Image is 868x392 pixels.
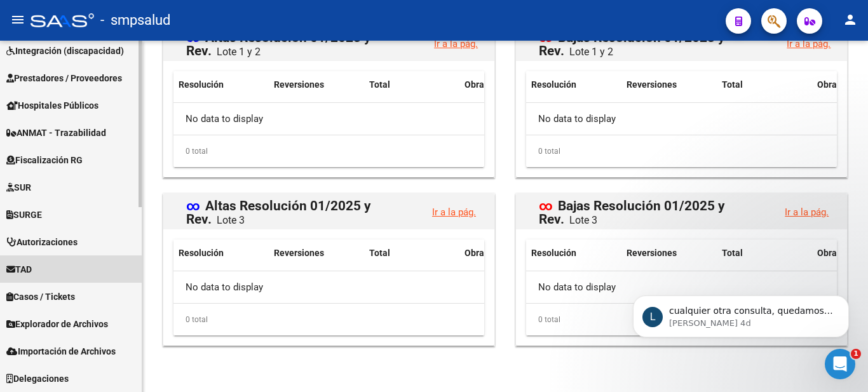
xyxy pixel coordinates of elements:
div: 0 total [526,135,837,167]
datatable-header-cell: Reversiones [269,240,364,267]
span: ∞ [186,198,200,213]
button: Ir a la pág. [775,200,834,224]
span: Importación de Archivos [6,344,116,358]
a: Ir a la pág. [434,38,478,50]
span: SURGE [6,208,42,222]
mat-icon: menu [10,12,25,27]
span: Obra Social Origen [465,248,541,258]
datatable-header-cell: Obra Social Origen [459,71,555,98]
span: Reversiones [274,248,324,258]
a: Ir a la pág. [785,206,829,218]
span: Total [369,248,390,258]
datatable-header-cell: Resolución [173,71,269,98]
span: Prestadores / Proveedores [6,71,122,85]
span: Reversiones [274,79,324,90]
span: Lote 3 [217,214,245,226]
iframe: Intercom live chat [825,349,855,379]
div: No data to display [526,103,837,135]
span: Resolución [179,79,224,90]
span: Total [722,79,743,90]
span: Lote 1 y 2 [569,46,613,58]
div: No data to display [526,271,837,303]
div: 0 total [173,135,484,167]
div: 0 total [526,304,837,335]
span: Delegaciones [6,372,69,386]
a: Ir a la pág. [432,206,476,218]
datatable-header-cell: Reversiones [269,71,364,98]
span: TAD [6,262,32,276]
datatable-header-cell: Resolución [526,240,621,267]
datatable-header-cell: Obra Social Origen [459,240,555,267]
mat-card-title: Bajas Resolución 01/2025 y Rev. [539,189,764,226]
span: Reversiones [627,248,677,258]
datatable-header-cell: Reversiones [621,240,717,267]
datatable-header-cell: Total [717,240,812,267]
span: Resolución [531,79,576,90]
div: No data to display [173,271,484,303]
datatable-header-cell: Resolución [173,240,269,267]
div: 0 total [173,304,484,335]
span: Fiscalización RG [6,153,83,167]
a: Ir a la pág. [787,38,831,50]
span: SUR [6,180,31,194]
div: No data to display [173,103,484,135]
button: Ir a la pág. [422,200,482,224]
span: ∞ [539,198,553,213]
span: Obra Social Origen [465,79,541,90]
mat-card-title: Altas Resolución 01/2025 y Rev. [186,189,412,226]
span: Lote 3 [569,214,597,226]
datatable-header-cell: Reversiones [621,71,717,98]
mat-icon: person [843,12,858,27]
span: Total [369,79,390,90]
mat-card-title: Altas Resolución 01/2025 y Rev. [186,21,414,58]
span: Lote 1 y 2 [217,46,261,58]
span: Resolución [179,248,224,258]
mat-card-title: Bajas Resolución 01/2025 y Rev. [539,21,766,58]
span: Explorador de Archivos [6,317,108,331]
span: Casos / Tickets [6,290,75,304]
span: ANMAT - Trazabilidad [6,126,106,140]
span: Total [722,248,743,258]
datatable-header-cell: Resolución [526,71,621,98]
datatable-header-cell: Total [364,71,459,98]
datatable-header-cell: Total [364,240,459,267]
span: Integración (discapacidad) [6,44,124,58]
button: Ir a la pág. [776,32,834,55]
datatable-header-cell: Total [717,71,812,98]
iframe: Intercom notifications mensaje [614,269,868,358]
span: - smpsalud [100,6,170,34]
span: 1 [851,349,861,359]
button: Ir a la pág. [424,32,482,55]
span: Hospitales Públicos [6,98,98,112]
span: Reversiones [627,79,677,90]
span: Resolución [531,248,576,258]
span: Autorizaciones [6,235,78,249]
